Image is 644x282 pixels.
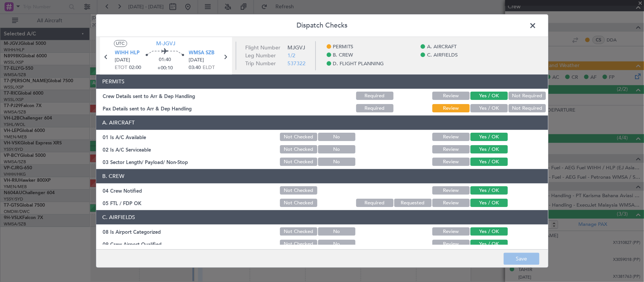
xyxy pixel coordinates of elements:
button: Yes / OK [470,187,508,195]
button: Yes / OK [470,199,508,207]
button: Yes / OK [470,92,508,100]
button: Yes / OK [470,228,508,236]
button: Not Required [509,104,546,113]
button: Not Required [509,92,546,100]
button: Yes / OK [470,133,508,141]
button: Yes / OK [470,240,508,248]
button: Yes / OK [470,104,508,113]
button: Yes / OK [470,158,508,166]
header: Dispatch Checks [96,14,548,37]
button: Yes / OK [470,146,508,154]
